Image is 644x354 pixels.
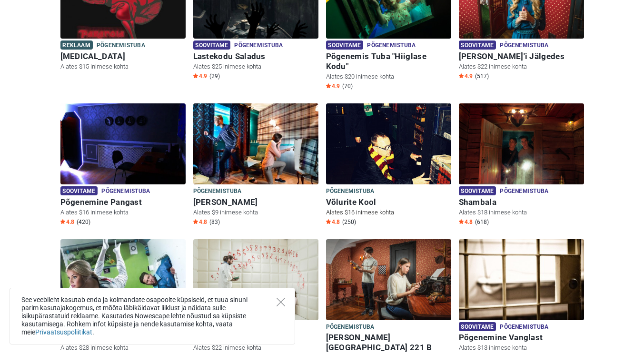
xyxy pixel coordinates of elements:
[10,288,295,344] div: See veebileht kasutab enda ja kolmandate osapoolte küpsiseid, et tuua sinuni parim kasutajakogemu...
[459,40,496,50] span: Soovitame
[459,103,584,228] a: Shambala Soovitame Põgenemistuba Shambala Alates $18 inimese kohta Star4.8 (618)
[193,344,318,352] p: Alates $22 inimese kohta
[459,239,584,320] img: Põgenemine Vanglast
[60,103,186,184] img: Põgenemine Pangast
[326,103,451,228] a: Võlurite Kool Põgenemistuba Võlurite Kool Alates $16 inimese kohta Star4.8 (250)
[500,40,548,51] span: Põgenemistuba
[459,322,496,331] span: Soovitame
[459,62,584,71] p: Alates $22 inimese kohta
[60,208,186,217] p: Alates $16 inimese kohta
[326,208,451,217] p: Alates $16 inimese kohta
[60,62,186,71] p: Alates $15 inimese kohta
[326,103,451,184] img: Võlurite Kool
[193,218,207,226] span: 4.8
[60,197,186,207] h6: Põgenemine Pangast
[193,51,318,61] h6: Lastekodu Saladus
[342,82,353,90] span: (70)
[193,40,231,50] span: Soovitame
[326,51,451,71] h6: Põgenemis Tuba "Hiiglase Kodu"
[77,218,90,226] span: (420)
[193,219,198,224] img: Star
[326,218,340,226] span: 4.8
[60,219,65,224] img: Star
[459,344,584,352] p: Alates $13 inimese kohta
[193,73,198,78] img: Star
[459,218,473,226] span: 4.8
[60,51,186,61] h6: [MEDICAL_DATA]
[101,186,150,197] span: Põgenemistuba
[60,103,186,228] a: Põgenemine Pangast Soovitame Põgenemistuba Põgenemine Pangast Alates $16 inimese kohta Star4.8 (420)
[326,82,340,90] span: 4.9
[475,72,489,80] span: (517)
[459,73,464,78] img: Star
[367,40,416,51] span: Põgenemistuba
[326,40,364,50] span: Soovitame
[209,218,220,226] span: (83)
[60,218,74,226] span: 4.8
[342,218,356,226] span: (250)
[193,103,318,184] img: Sherlock Holmes
[193,197,318,207] h6: [PERSON_NAME]
[193,62,318,71] p: Alates $25 inimese kohta
[193,72,207,80] span: 4.9
[60,239,186,320] img: Gravity
[193,239,318,320] img: Psühhiaatriahaigla
[326,239,451,320] img: Baker Street 221 B
[193,103,318,228] a: Sherlock Holmes Põgenemistuba [PERSON_NAME] Alates $9 inimese kohta Star4.8 (83)
[234,40,283,51] span: Põgenemistuba
[60,344,186,352] p: Alates $28 inimese kohta
[60,40,93,50] span: Reklaam
[326,333,451,353] h6: [PERSON_NAME][GEOGRAPHIC_DATA] 221 B
[193,208,318,217] p: Alates $9 inimese kohta
[97,40,145,51] span: Põgenemistuba
[475,218,489,226] span: (618)
[459,186,496,195] span: Soovitame
[459,197,584,207] h6: Shambala
[326,197,451,207] h6: Võlurite Kool
[459,51,584,61] h6: [PERSON_NAME]'i Jälgedes
[326,219,331,224] img: Star
[459,72,473,80] span: 4.9
[326,186,375,197] span: Põgenemistuba
[277,298,285,306] button: Close
[459,208,584,217] p: Alates $18 inimese kohta
[500,322,548,333] span: Põgenemistuba
[326,322,375,333] span: Põgenemistuba
[459,219,464,224] img: Star
[459,333,584,343] h6: Põgenemine Vanglast
[60,186,98,195] span: Soovitame
[500,186,548,197] span: Põgenemistuba
[193,186,242,197] span: Põgenemistuba
[459,103,584,184] img: Shambala
[326,72,451,81] p: Alates $20 inimese kohta
[209,72,220,80] span: (29)
[35,328,92,336] a: Privaatsuspoliitikat
[326,83,331,88] img: Star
